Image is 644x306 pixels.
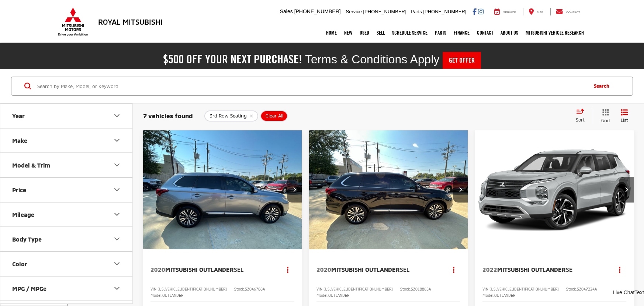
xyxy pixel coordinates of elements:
[475,130,634,249] a: 2022 Mitsubishi Outlander SE2022 Mitsubishi Outlander SE2022 Mitsubishi Outlander SE2022 Mitsubis...
[431,24,450,42] a: Parts: Opens in a new tab
[316,287,323,291] span: VIN:
[316,265,440,274] a: 2020Mitsubishi OutlanderSEL
[150,287,157,291] span: VIN:
[112,210,121,219] div: Mileage
[309,130,468,249] a: 2020 Mitsubishi Outlander SEL2020 Mitsubishi Outlander SEL2020 Mitsubishi Outlander SEL2020 Mitsu...
[98,18,163,26] h3: Royal Mitsubishi
[494,293,515,298] span: OUTLANDER
[373,24,388,42] a: Sell
[566,266,572,273] span: SE
[0,104,133,128] button: YearYear
[12,211,34,218] div: Mileage
[143,130,302,249] a: 2020 Mitsubishi Outlander SEL2020 Mitsubishi Outlander SEL2020 Mitsubishi Outlander SEL2020 Mitsu...
[245,287,265,291] span: SZ046788A
[634,289,644,296] a: Text
[601,117,610,124] span: Grid
[453,177,468,203] button: Next image
[400,287,411,291] span: Stock:
[615,109,634,124] button: List View
[363,9,406,14] span: [PHONE_NUMBER]
[234,287,245,291] span: Stock:
[322,24,340,42] a: Home
[12,137,27,144] div: Make
[281,263,294,276] button: Actions
[234,266,244,273] span: SEL
[12,285,46,292] div: MPG / MPGe
[400,266,410,273] span: SEL
[497,266,566,273] span: Mitsubishi Outlander
[280,8,293,14] span: Sales
[112,284,121,293] div: MPG / MPGe
[356,24,373,42] a: Used
[37,77,586,95] input: Search by Make, Model, or Keyword
[112,136,121,145] div: Make
[593,109,615,124] button: Grid View
[210,113,247,119] span: 3rd Row Seating
[411,287,431,291] span: SZ018865A
[287,267,288,272] span: dropdown dots
[12,162,50,169] div: Model & Trim
[309,130,468,250] img: 2020 Mitsubishi Outlander SEL
[550,8,586,15] a: Contact
[340,24,356,42] a: New
[634,289,644,295] span: Text
[0,277,133,300] button: MPG / MPGeMPG / MPGe
[0,227,133,251] button: Body TypeBody Type
[489,8,522,15] a: Service
[472,8,477,14] a: Facebook: Click to visit our Facebook page
[443,52,481,69] a: Get Offer
[12,260,27,267] div: Color
[143,112,193,119] span: 7 vehicles found
[266,113,283,119] span: Clear All
[294,8,341,14] span: [PHONE_NUMBER]
[621,117,628,123] span: List
[613,289,634,296] a: Live Chat
[613,263,626,276] button: Actions
[162,293,183,298] span: OUTLANDER
[112,111,121,120] div: Year
[12,112,25,119] div: Year
[453,267,454,272] span: dropdown dots
[577,287,597,291] span: SZ047224A
[12,236,42,243] div: Body Type
[475,130,634,249] div: 2022 Mitsubishi Outlander SE 0
[0,129,133,152] button: MakeMake
[411,9,422,14] span: Parts
[112,259,121,268] div: Color
[0,203,133,226] button: MileageMileage
[482,265,606,274] a: 2022Mitsubishi OutlanderSE
[112,185,121,194] div: Price
[150,293,162,298] span: Model:
[388,24,431,42] a: Schedule Service: Opens in a new tab
[323,287,393,291] span: [US_VEHICLE_IDENTIFICATION_NUMBER]
[112,235,121,243] div: Body Type
[489,287,559,291] span: [US_VEHICLE_IDENTIFICATION_NUMBER]
[450,24,473,42] a: Finance
[482,266,497,273] span: 2022
[482,293,494,298] span: Model:
[482,287,489,291] span: VIN:
[260,110,288,122] button: Clear All
[447,263,460,276] button: Actions
[619,267,620,272] span: dropdown dots
[163,54,302,64] h2: $500 off your next purchase!
[586,77,620,95] button: Search
[287,177,302,203] button: Next image
[305,53,440,66] span: Terms & Conditions Apply
[143,130,302,249] div: 2020 Mitsubishi Outlander SEL 0
[316,266,331,273] span: 2020
[0,178,133,202] button: PricePrice
[0,252,133,276] button: ColorColor
[522,24,588,42] a: Mitsubishi Vehicle Research
[165,266,234,273] span: Mitsubishi Outlander
[112,161,121,169] div: Model & Trim
[56,7,90,36] img: Mitsubishi
[328,293,349,298] span: OUTLANDER
[331,266,400,273] span: Mitsubishi Outlander
[423,9,466,14] span: [PHONE_NUMBER]
[143,130,302,250] img: 2020 Mitsubishi Outlander SEL
[150,265,274,274] a: 2020Mitsubishi OutlanderSEL
[497,24,522,42] a: About Us
[473,24,497,42] a: Contact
